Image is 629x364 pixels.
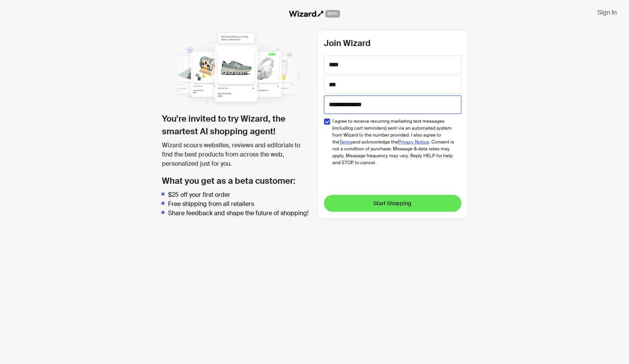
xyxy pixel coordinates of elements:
h1: You’re invited to try Wizard, the smartest AI shopping agent! [162,112,312,138]
a: Privacy Notice [398,139,429,145]
span: Start Shopping [373,200,411,207]
div: Wizard scours websites, reviews and editorials to find the best products from across the web, per... [162,141,312,168]
span: Sign In [598,8,617,16]
span: I agree to receive recurring marketing text messages (including cart reminders) sent via an autom... [332,118,456,166]
button: Start Shopping [324,195,461,212]
button: Sign In [591,6,623,18]
span: BETA [325,10,340,18]
li: Share feedback and shape the future of shopping! [168,209,312,218]
h2: Join Wizard [324,37,461,49]
h2: What you get as a beta customer: [162,175,312,187]
li: Free shipping from all retailers [168,199,312,209]
a: Terms [339,139,352,145]
li: $25 off your first order [168,190,312,199]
